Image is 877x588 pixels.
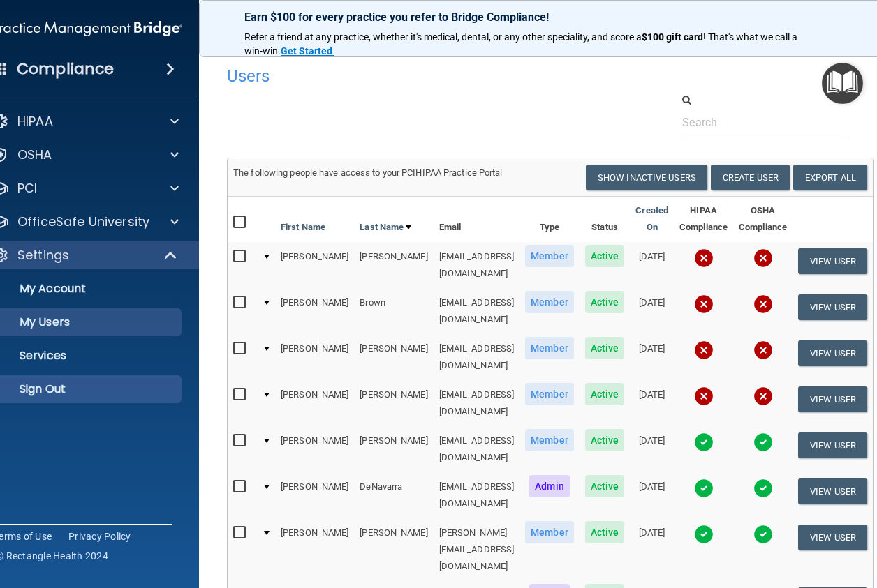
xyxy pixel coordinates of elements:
span: Member [525,337,574,359]
img: cross.ca9f0e7f.svg [694,294,714,314]
img: tick.e7d51cea.svg [753,478,773,498]
h4: Users [227,67,596,85]
a: Created On [635,202,668,236]
img: cross.ca9f0e7f.svg [694,340,714,360]
th: Type [519,197,580,242]
img: tick.e7d51cea.svg [694,432,714,452]
td: [PERSON_NAME] [275,472,354,518]
button: View User [798,432,867,458]
th: HIPAA Compliance [674,197,733,242]
td: Brown [354,288,433,334]
td: [PERSON_NAME] [275,288,354,334]
span: Active [585,429,625,451]
p: Earn $100 for every practice you refer to Bridge Compliance! [244,10,807,24]
td: [PERSON_NAME][EMAIL_ADDRESS][DOMAIN_NAME] [434,518,520,581]
button: View User [798,386,867,412]
span: Active [585,245,625,267]
th: Email [434,197,520,242]
img: cross.ca9f0e7f.svg [694,248,714,268]
td: [PERSON_NAME] [354,426,433,472]
p: OfficeSafe University [17,213,149,230]
button: View User [798,340,867,366]
span: Member [525,383,574,405]
button: View User [798,525,867,550]
span: ! That's what we call a win-win. [244,31,799,56]
td: [EMAIL_ADDRESS][DOMAIN_NAME] [434,288,520,334]
span: Member [525,291,574,313]
span: Member [525,521,574,543]
span: Active [585,521,625,543]
a: Last Name [360,219,411,236]
span: The following people have access to your PCIHIPAA Practice Portal [233,167,503,178]
input: Search [682,110,846,135]
img: tick.e7d51cea.svg [694,478,714,498]
p: Settings [17,247,69,264]
td: [PERSON_NAME] [354,334,433,380]
td: [EMAIL_ADDRESS][DOMAIN_NAME] [434,472,520,518]
a: Privacy Policy [68,529,131,543]
a: Export All [793,165,867,190]
a: First Name [281,219,325,236]
td: [DATE] [630,334,674,380]
button: Open Resource Center [822,63,863,104]
td: [PERSON_NAME] [354,380,433,426]
td: [DATE] [630,518,674,581]
span: Active [585,383,625,405]
p: PCI [17,180,37,197]
span: Admin [529,475,570,497]
span: Active [585,337,625,359]
td: [PERSON_NAME] [354,518,433,581]
img: tick.e7d51cea.svg [694,525,714,544]
button: View User [798,248,867,274]
img: cross.ca9f0e7f.svg [694,386,714,406]
th: Status [580,197,631,242]
a: Get Started [281,45,334,56]
img: cross.ca9f0e7f.svg [753,386,773,406]
span: Active [585,475,625,497]
td: [EMAIL_ADDRESS][DOMAIN_NAME] [434,242,520,288]
td: [EMAIL_ADDRESS][DOMAIN_NAME] [434,426,520,472]
img: tick.e7d51cea.svg [753,525,773,544]
span: Member [525,245,574,267]
td: [PERSON_NAME] [275,380,354,426]
img: tick.e7d51cea.svg [753,432,773,452]
strong: $100 gift card [642,31,703,43]
span: Member [525,429,574,451]
img: cross.ca9f0e7f.svg [753,248,773,268]
td: [DATE] [630,380,674,426]
td: [EMAIL_ADDRESS][DOMAIN_NAME] [434,334,520,380]
button: View User [798,294,867,320]
img: cross.ca9f0e7f.svg [753,340,773,360]
td: [PERSON_NAME] [275,242,354,288]
p: HIPAA [17,113,53,130]
button: Show Inactive Users [586,165,707,190]
td: [PERSON_NAME] [275,426,354,472]
td: DeNavarra [354,472,433,518]
strong: Get Started [281,45,332,56]
td: [PERSON_NAME] [275,518,354,581]
button: View User [798,478,867,504]
td: [EMAIL_ADDRESS][DOMAIN_NAME] [434,380,520,426]
th: OSHA Compliance [733,197,793,242]
td: [DATE] [630,242,674,288]
h4: Compliance [17,59,114,79]
span: Active [585,291,625,313]
p: OSHA [17,146,52,163]
td: [PERSON_NAME] [275,334,354,380]
td: [DATE] [630,426,674,472]
span: Refer a friend at any practice, whether it's medical, dental, or any other speciality, and score a [244,31,642,43]
td: [PERSON_NAME] [354,242,433,288]
button: Create User [711,165,790,190]
img: cross.ca9f0e7f.svg [753,294,773,314]
td: [DATE] [630,472,674,518]
td: [DATE] [630,288,674,334]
